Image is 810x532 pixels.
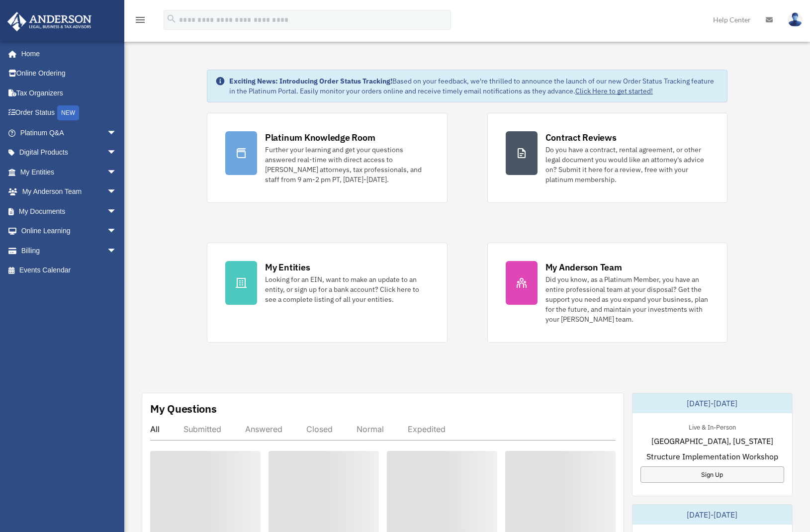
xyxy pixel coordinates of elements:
[265,274,429,304] div: Looking for an EIN, want to make an update to an entity, or sign up for a bank account? Click her...
[681,421,744,432] div: Live & In-Person
[107,162,127,182] span: arrow_drop_down
[7,182,132,202] a: My Anderson Teamarrow_drop_down
[245,424,282,434] div: Answered
[107,123,127,143] span: arrow_drop_down
[134,17,146,26] a: menu
[646,450,778,462] span: Structure Implementation Workshop
[7,64,132,84] a: Online Ordering
[207,243,448,343] a: My Entities Looking for an EIN, want to make an update to an entity, or sign up for a bank accoun...
[306,424,333,434] div: Closed
[7,83,132,103] a: Tax Organizers
[150,401,217,416] div: My Questions
[166,13,177,24] i: search
[575,87,653,95] a: Click Here to get started!
[545,274,710,324] div: Did you know, as a Platinum Member, you have an entire professional team at your disposal? Get th...
[107,201,127,222] span: arrow_drop_down
[107,143,127,163] span: arrow_drop_down
[134,14,146,26] i: menu
[7,162,132,182] a: My Entitiesarrow_drop_down
[107,221,127,242] span: arrow_drop_down
[640,466,784,483] a: Sign Up
[7,261,132,280] a: Events Calendar
[265,261,310,273] div: My Entities
[265,131,375,144] div: Platinum Knowledge Room
[357,424,384,434] div: Normal
[632,505,792,525] div: [DATE]-[DATE]
[788,12,803,27] img: User Pic
[7,103,132,123] a: Order StatusNEW
[107,241,127,261] span: arrow_drop_down
[651,435,773,447] span: [GEOGRAPHIC_DATA], [US_STATE]
[7,143,132,163] a: Digital Productsarrow_drop_down
[7,201,132,221] a: My Documentsarrow_drop_down
[57,105,79,120] div: NEW
[150,424,160,434] div: All
[265,145,429,184] div: Further your learning and get your questions answered real-time with direct access to [PERSON_NAM...
[229,77,392,86] strong: Exciting News: Introducing Order Status Tracking!
[229,76,719,96] div: Based on your feedback, we're thrilled to announce the launch of our new Order Status Tracking fe...
[408,424,446,434] div: Expedited
[4,12,94,31] img: Anderson Advisors Platinum Portal
[545,261,622,273] div: My Anderson Team
[107,182,127,202] span: arrow_drop_down
[7,241,132,261] a: Billingarrow_drop_down
[7,44,127,64] a: Home
[207,113,448,203] a: Platinum Knowledge Room Further your learning and get your questions answered real-time with dire...
[183,424,221,434] div: Submitted
[545,131,617,144] div: Contract Reviews
[7,221,132,241] a: Online Learningarrow_drop_down
[487,243,728,343] a: My Anderson Team Did you know, as a Platinum Member, you have an entire professional team at your...
[487,113,728,203] a: Contract Reviews Do you have a contract, rental agreement, or other legal document you would like...
[7,123,132,143] a: Platinum Q&Aarrow_drop_down
[545,145,710,184] div: Do you have a contract, rental agreement, or other legal document you would like an attorney's ad...
[632,393,792,413] div: [DATE]-[DATE]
